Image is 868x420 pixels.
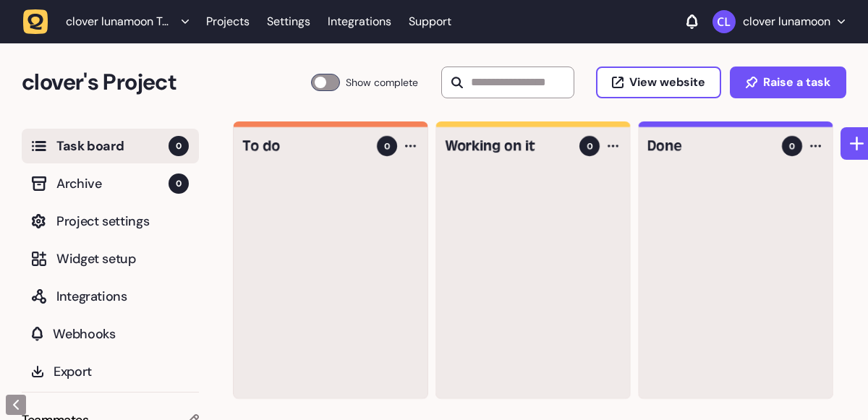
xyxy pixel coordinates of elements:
button: Webhooks [22,317,199,351]
button: Integrations [22,279,199,314]
button: Raise a task [730,67,846,98]
a: Settings [267,9,310,35]
h4: Working on it [445,136,569,156]
span: Export [54,361,189,382]
h4: To do [242,136,367,156]
span: 0 [169,173,189,194]
span: clover lunamoon Team [66,14,174,29]
button: clover lunamoon Team [23,9,197,35]
span: 0 [169,136,189,156]
button: Widget setup [22,241,199,276]
span: Webhooks [53,324,189,344]
span: 0 [384,140,390,153]
span: 0 [587,140,592,153]
span: Widget setup [56,249,189,269]
button: View website [596,67,721,98]
a: Integrations [328,9,391,35]
span: Show complete [346,74,418,91]
a: Projects [206,9,250,35]
span: Integrations [56,286,189,307]
a: Support [409,14,451,29]
button: Export [22,354,199,389]
button: Task board0 [22,129,199,163]
h4: Done [647,136,772,156]
span: Project settings [56,211,189,231]
span: Task board [56,136,169,156]
h2: clover's Project [22,65,311,100]
p: clover lunamoon [743,14,830,29]
span: Archive [56,173,169,194]
button: Archive0 [22,166,199,201]
button: clover lunamoon [712,10,845,33]
img: clover lunamoon [712,10,736,33]
span: 0 [789,140,795,153]
span: Raise a task [763,77,830,88]
span: View website [629,77,705,88]
button: Project settings [22,204,199,239]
